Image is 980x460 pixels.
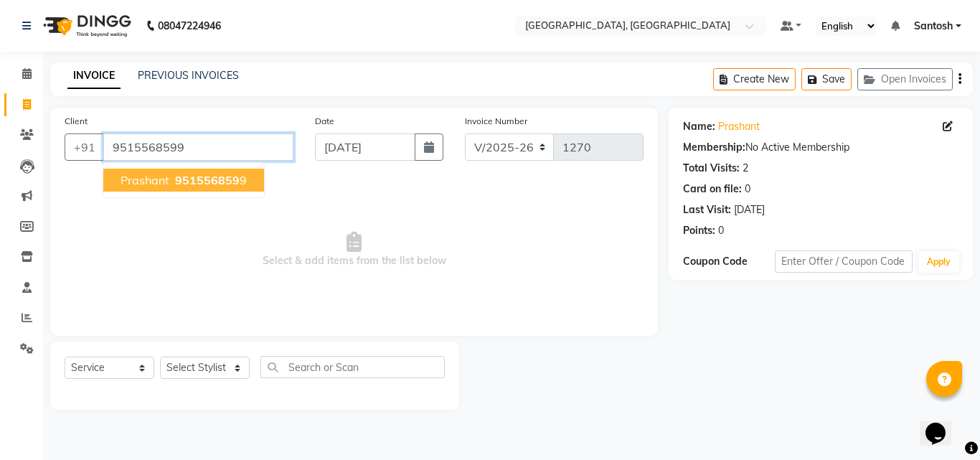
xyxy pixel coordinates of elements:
[158,6,221,46] b: 08047224946
[683,202,731,217] div: Last Visit:
[683,140,958,155] div: No Active Membership
[465,115,527,128] label: Invoice Number
[65,115,88,128] label: Client
[718,223,724,238] div: 0
[743,161,748,176] div: 2
[718,119,760,134] a: Prashant
[138,69,239,82] a: PREVIOUS INVOICES
[775,250,913,273] input: Enter Offer / Coupon Code
[315,115,334,128] label: Date
[801,68,852,90] button: Save
[67,63,121,89] a: INVOICE
[172,173,247,187] ngb-highlight: 9
[918,251,959,273] button: Apply
[683,161,740,176] div: Total Visits:
[37,6,135,46] img: logo
[683,254,775,269] div: Coupon Code
[713,68,796,90] button: Create New
[857,68,953,90] button: Open Invoices
[683,182,742,197] div: Card on file:
[175,173,240,187] span: 951556859
[914,19,953,34] span: Santosh
[734,202,765,217] div: [DATE]
[920,403,966,446] iframe: chat widget
[683,119,715,134] div: Name:
[683,223,715,238] div: Points:
[121,173,169,187] span: prashant
[260,356,445,378] input: Search or Scan
[65,178,644,321] span: Select & add items from the list below
[103,133,293,161] input: Search by Name/Mobile/Email/Code
[745,182,750,197] div: 0
[65,133,105,161] button: +91
[683,140,745,155] div: Membership:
